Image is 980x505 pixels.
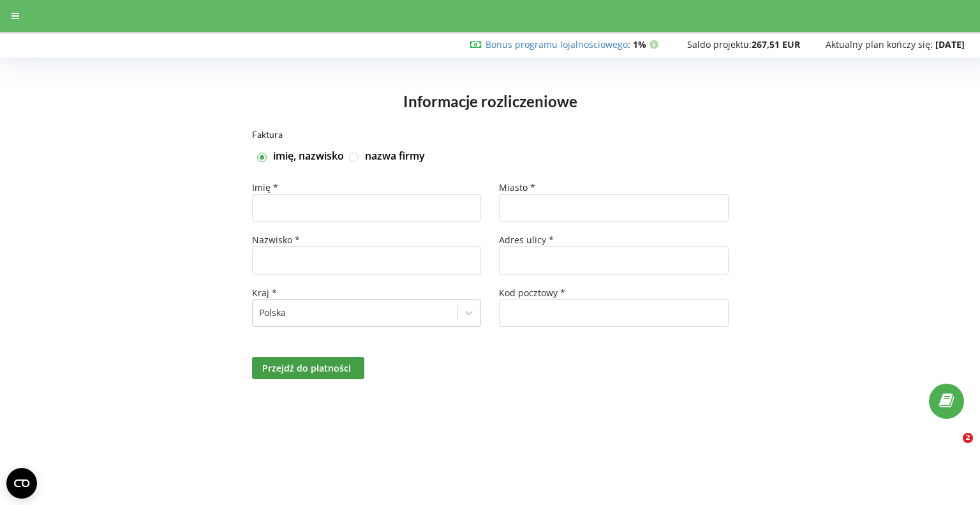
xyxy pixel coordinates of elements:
button: Przejdź do płatności [252,357,364,379]
font: 267,51 EUR [752,38,800,50]
font: Informacje rozliczeniowe [403,92,577,110]
font: Przejdź do płatności [262,362,351,374]
font: Miasto * [499,181,535,193]
font: Faktura [252,129,283,140]
font: [DATE] [935,38,965,50]
font: Kod pocztowy * [499,287,565,299]
button: Open CMP widget [6,468,37,499]
font: : [628,38,630,50]
font: Aktualny plan kończy się: [826,38,933,50]
font: imię, nazwisko [273,149,344,163]
span: 2 [963,433,973,443]
font: 1% [633,38,646,50]
font: Kraj * [252,287,277,299]
font: Nazwisko * [252,234,300,246]
a: Bonus programu lojalnościowego [486,38,628,50]
font: nazwa firmy [365,149,425,163]
font: Imię * [252,181,278,193]
iframe: Intercom live chat [937,433,967,464]
font: Adres ulicy * [499,234,554,246]
font: Saldo projektu: [687,38,752,50]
